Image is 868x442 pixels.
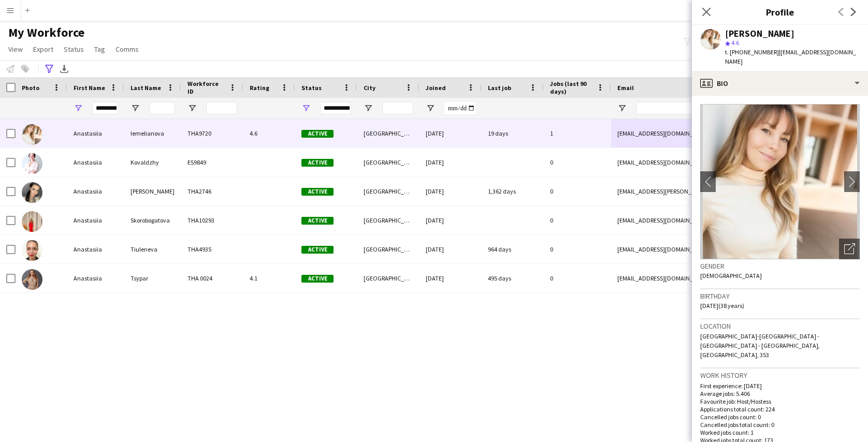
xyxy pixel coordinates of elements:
p: Favourite job: Host/Hostess [700,397,860,405]
input: First Name Filter Input [92,102,118,114]
div: ES9849 [181,148,243,176]
span: 4.6 [731,39,739,47]
span: Photo [22,84,39,92]
div: 4.6 [243,119,295,148]
img: Crew avatar or photo [700,104,860,259]
img: Anastasiia Tsypar [22,269,42,290]
span: Jobs (last 90 days) [550,80,592,95]
div: [EMAIL_ADDRESS][DOMAIN_NAME] [611,206,818,234]
div: Tiuleneva [124,235,181,263]
button: Open Filter Menu [301,104,311,113]
a: Tag [90,42,109,56]
p: First experience: [DATE] [700,382,860,390]
span: Tag [94,45,105,54]
input: Email Filter Input [636,102,812,114]
div: 0 [544,148,611,176]
div: [GEOGRAPHIC_DATA] [357,148,419,176]
a: Export [29,42,57,56]
app-action-btn: Export XLSX [58,63,70,75]
span: Rating [250,84,269,92]
span: City [364,84,375,92]
div: THA 0024 [181,264,243,292]
p: Cancelled jobs total count: 0 [700,421,860,429]
div: Anastasiia [67,264,124,292]
span: Active [301,188,334,196]
div: Bio [692,71,868,96]
div: 0 [544,264,611,292]
div: 1,362 days [482,177,544,205]
p: Applications total count: 224 [700,405,860,413]
h3: Profile [692,5,868,19]
div: Anastasiia [67,119,124,148]
div: [DATE] [419,264,482,292]
div: [GEOGRAPHIC_DATA] [357,264,419,292]
button: Open Filter Menu [426,104,435,113]
div: Tsypar [124,264,181,292]
button: Open Filter Menu [364,104,373,113]
span: Active [301,130,334,138]
span: First Name [74,84,105,92]
span: Joined [426,84,446,92]
p: Worked jobs count: 1 [700,429,860,436]
div: [GEOGRAPHIC_DATA] [357,235,419,263]
span: Comms [115,45,139,54]
div: 495 days [482,264,544,292]
div: Skorobogatova [124,206,181,234]
div: [DATE] [419,206,482,234]
a: View [4,42,27,56]
div: Kovaldzhy [124,148,181,176]
div: Open photos pop-in [839,239,860,259]
div: Anastasiia [67,206,124,234]
button: Open Filter Menu [187,104,197,113]
span: Workforce ID [187,80,225,95]
app-action-btn: Advanced filters [43,63,55,75]
span: Export [33,45,53,54]
img: Anastasiia Skorobogatova [22,211,42,232]
h3: Gender [700,261,860,271]
button: Open Filter Menu [617,104,627,113]
div: [DATE] [419,119,482,148]
span: | [EMAIL_ADDRESS][DOMAIN_NAME] [725,48,856,65]
img: Anastasiia Papka [22,182,42,203]
div: 0 [544,206,611,234]
span: Active [301,217,334,225]
div: 0 [544,235,611,263]
input: Joined Filter Input [444,102,475,114]
p: Average jobs: 5.406 [700,390,860,397]
div: [EMAIL_ADDRESS][DOMAIN_NAME] [611,235,818,263]
button: Open Filter Menu [131,104,140,113]
div: [PERSON_NAME] [124,177,181,205]
div: Anastasiia [67,177,124,205]
div: THA9720 [181,119,243,148]
div: Anastasiia [67,235,124,263]
span: Email [617,84,634,92]
span: Active [301,159,334,167]
div: THA2746 [181,177,243,205]
span: Last job [488,84,511,92]
div: [GEOGRAPHIC_DATA] [357,119,419,148]
div: [PERSON_NAME] [725,29,794,38]
span: Status [64,45,84,54]
div: [DATE] [419,148,482,176]
input: City Filter Input [382,102,413,114]
img: Anastasiia Tiuleneva [22,240,42,261]
div: [DATE] [419,235,482,263]
div: 1 [544,119,611,148]
h3: Work history [700,371,860,380]
div: 19 days [482,119,544,148]
div: [EMAIL_ADDRESS][DOMAIN_NAME] [611,119,818,148]
img: Anastasiia Iemelianova [22,124,42,145]
span: t. [PHONE_NUMBER] [725,48,779,56]
span: [DEMOGRAPHIC_DATA] [700,272,762,279]
span: Active [301,275,334,283]
h3: Location [700,321,860,331]
div: THA4935 [181,235,243,263]
a: Status [60,42,88,56]
div: Iemelianova [124,119,181,148]
span: Last Name [131,84,161,92]
input: Last Name Filter Input [149,102,175,114]
div: 4.1 [243,264,295,292]
div: [EMAIL_ADDRESS][DOMAIN_NAME] [611,264,818,292]
span: View [8,45,23,54]
div: Anastasiia [67,148,124,176]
